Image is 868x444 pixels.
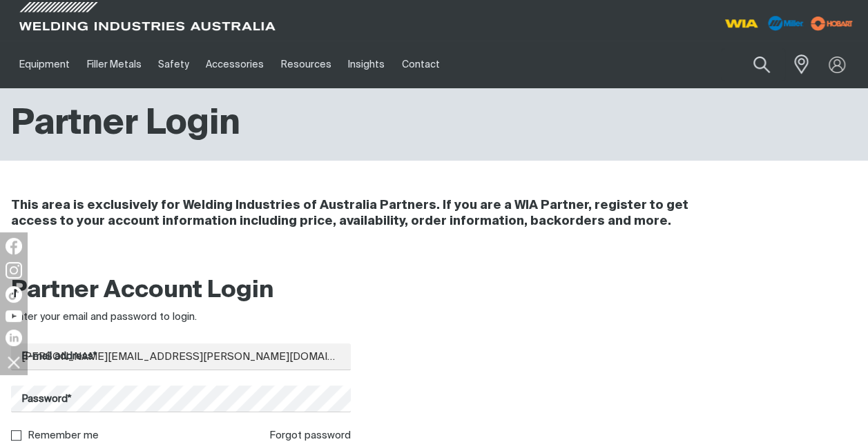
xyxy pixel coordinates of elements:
[78,41,149,88] a: Filler Metals
[6,286,22,303] img: TikTok
[6,262,22,279] img: Instagram
[340,41,393,88] a: Insights
[269,430,351,441] a: Forgot password
[11,198,712,230] h4: This area is exclusively for Welding Industries of Australia Partners. If you are a WIA Partner, ...
[11,41,646,88] nav: Main
[28,430,99,441] label: Remember me
[11,276,351,306] h2: Partner Account Login
[11,41,78,88] a: Equipment
[6,238,22,254] img: Facebook
[738,48,785,81] button: Search products
[197,41,272,88] a: Accessories
[721,48,785,81] input: Product name or item number...
[393,41,447,88] a: Contact
[2,350,26,374] img: hide socials
[11,310,351,325] div: Enter your email and password to login.
[11,102,240,147] h1: Partner Login
[6,330,22,346] img: LinkedIn
[273,41,340,88] a: Resources
[150,41,197,88] a: Safety
[807,13,857,34] img: miller
[6,310,22,322] img: YouTube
